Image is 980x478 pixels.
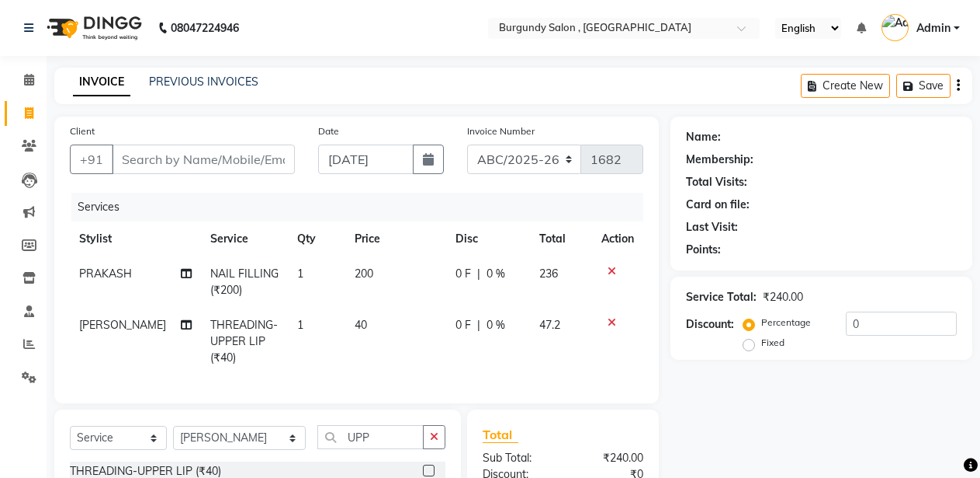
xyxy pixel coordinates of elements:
span: | [477,266,480,282]
span: 1 [297,318,303,332]
a: INVOICE [73,68,130,96]
span: NAIL FILLING (₹200) [210,267,279,297]
span: 0 F [455,266,471,282]
label: Invoice Number [467,124,535,138]
span: 200 [355,267,373,281]
div: ₹240.00 [763,289,803,305]
div: Sub Total: [471,450,563,466]
input: Search by Name/Mobile/Email/Code [112,145,295,174]
span: [PERSON_NAME] [79,318,166,332]
button: Create New [801,74,890,98]
div: Total Visits: [686,174,747,190]
span: Admin [916,20,951,37]
div: Name: [686,129,721,145]
span: 0 F [455,317,471,333]
span: Total [483,427,518,443]
img: Admin [881,14,909,41]
span: 1 [297,267,303,281]
label: Fixed [761,336,784,350]
span: 0 % [487,266,505,282]
button: Save [896,74,951,98]
span: 236 [539,267,558,281]
div: ₹240.00 [563,450,654,466]
th: Stylist [70,222,201,256]
span: THREADING-UPPER LIP (₹40) [210,318,278,365]
th: Price [345,222,446,256]
span: PRAKASH [79,267,132,281]
th: Disc [446,222,530,256]
label: Client [70,124,95,138]
button: +91 [70,145,113,174]
div: Points: [686,242,721,258]
span: 47.2 [539,318,560,332]
span: 40 [355,318,367,332]
th: Service [201,222,288,256]
div: Membership: [686,152,753,168]
img: logo [40,6,146,50]
div: Discount: [686,316,734,333]
div: Card on file: [686,197,750,213]
th: Total [530,222,591,256]
label: Percentage [761,316,811,330]
div: Service Total: [686,289,757,305]
span: | [477,317,480,333]
input: Search or Scan [317,425,424,449]
label: Date [318,124,339,138]
th: Qty [288,222,346,256]
div: Services [71,193,655,222]
a: PREVIOUS INVOICES [149,75,258,89]
b: 08047224946 [171,6,239,50]
div: Last Visit: [686,219,738,236]
span: 0 % [487,317,505,333]
th: Action [592,222,643,256]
